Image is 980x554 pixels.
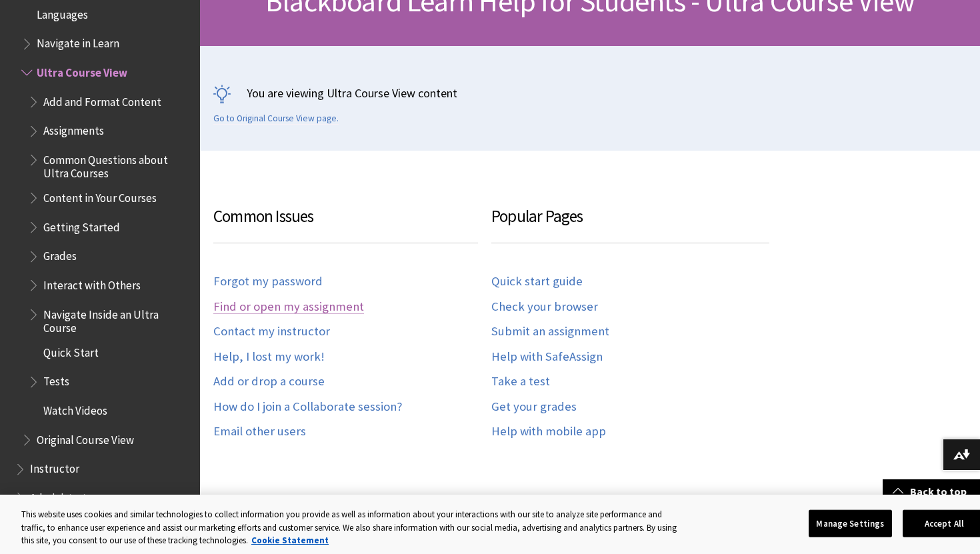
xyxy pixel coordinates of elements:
a: Add or drop a course [213,374,325,389]
div: This website uses cookies and similar technologies to collect information you provide as well as ... [21,508,686,547]
span: Grades [43,245,77,263]
a: Email other users [213,424,306,439]
a: Submit an assignment [491,324,609,339]
h3: Popular Pages [491,204,769,243]
a: Quick start guide [491,274,583,289]
a: Get your grades [491,399,577,415]
span: Interact with Others [43,274,141,292]
a: Find or open my assignment [213,299,364,315]
a: Back to top [883,479,980,504]
a: Go to Original Course View page. [213,113,339,125]
span: Getting Started [43,216,120,234]
h3: Common Issues [213,204,478,243]
span: Administrator [30,487,97,505]
span: Assignments [43,120,104,138]
a: Take a test [491,374,550,389]
span: Add and Format Content [43,91,161,109]
a: Contact my instructor [213,324,330,339]
a: Check your browser [491,299,598,315]
button: Manage Settings [809,509,892,537]
a: Help with mobile app [491,424,606,439]
span: Watch Videos [43,399,107,417]
span: Languages [37,3,88,21]
span: Navigate in Learn [37,33,119,51]
span: Tests [43,371,69,389]
span: Common Questions about Ultra Courses [43,149,191,180]
a: More information about your privacy, opens in a new tab [251,535,329,546]
span: Navigate Inside an Ultra Course [43,303,191,335]
span: Instructor [30,458,79,476]
span: Ultra Course View [37,61,127,79]
span: Original Course View [37,429,134,447]
a: Forgot my password [213,274,323,289]
span: Quick Start [43,341,99,359]
span: Content in Your Courses [43,187,157,205]
a: Help, I lost my work! [213,349,325,365]
a: Help with SafeAssign [491,349,603,365]
a: How do I join a Collaborate session? [213,399,402,415]
p: You are viewing Ultra Course View content [213,85,967,101]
